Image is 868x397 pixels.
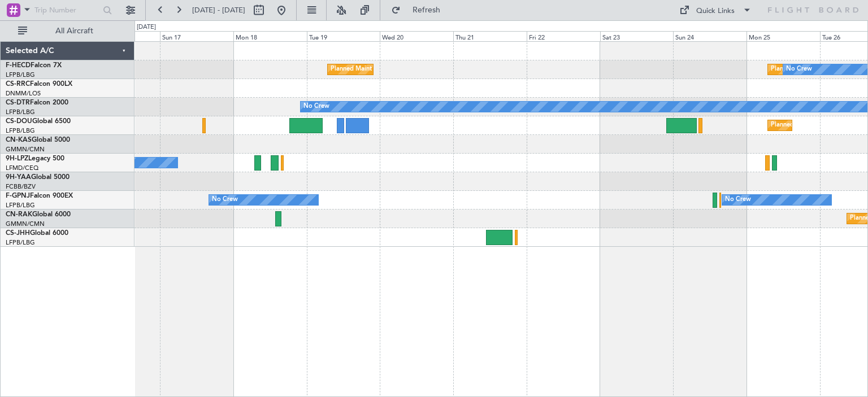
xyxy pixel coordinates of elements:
div: Wed 20 [380,31,453,41]
a: CN-KASGlobal 5000 [6,137,70,143]
span: F-HECD [6,62,31,69]
span: Refresh [403,6,450,14]
span: All Aircraft [29,27,119,35]
span: CS-JHH [6,230,30,237]
span: F-GPNJ [6,193,30,199]
input: Trip Number [34,2,99,19]
a: LFPB/LBG [6,201,35,210]
a: LFPB/LBG [6,108,35,116]
a: CS-JHHGlobal 6000 [6,230,68,237]
span: CS-DTR [6,99,30,106]
span: CN-RAK [6,211,32,218]
a: CN-RAKGlobal 6000 [6,211,71,218]
div: Sun 24 [673,31,747,41]
div: [DATE] [137,23,156,32]
span: [DATE] - [DATE] [192,5,245,15]
button: Refresh [386,1,454,19]
a: GMMN/CMN [6,220,45,228]
div: Thu 21 [453,31,527,41]
div: Quick Links [696,6,735,17]
div: Fri 22 [527,31,600,41]
a: LFPB/LBG [6,238,35,247]
span: 9H-YAA [6,174,31,181]
div: Tue 19 [307,31,380,41]
div: Mon 18 [233,31,307,41]
a: FCBB/BZV [6,182,36,191]
div: Mon 25 [747,31,820,41]
div: Sat 23 [600,31,674,41]
a: F-HECDFalcon 7X [6,62,62,69]
a: CS-RRCFalcon 900LX [6,81,72,88]
a: F-GPNJFalcon 900EX [6,193,73,199]
a: CS-DTRFalcon 2000 [6,99,68,106]
span: CS-RRC [6,81,30,88]
a: GMMN/CMN [6,145,45,154]
a: LFPB/LBG [6,71,35,79]
div: Planned Maint [GEOGRAPHIC_DATA] ([GEOGRAPHIC_DATA]) [331,61,509,78]
span: CS-DOU [6,118,32,125]
a: 9H-LPZLegacy 500 [6,155,64,162]
a: LFMD/CEQ [6,164,38,172]
div: No Crew [786,61,812,78]
a: CS-DOUGlobal 6500 [6,118,71,125]
button: Quick Links [674,1,757,19]
a: 9H-YAAGlobal 5000 [6,174,70,181]
div: No Crew [725,191,751,208]
span: CN-KAS [6,137,32,143]
div: Sun 17 [160,31,233,41]
a: DNMM/LOS [6,89,41,98]
div: No Crew [212,191,238,208]
div: No Crew [303,98,329,115]
span: 9H-LPZ [6,155,28,162]
a: LFPB/LBG [6,126,35,135]
button: All Aircraft [12,22,123,40]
